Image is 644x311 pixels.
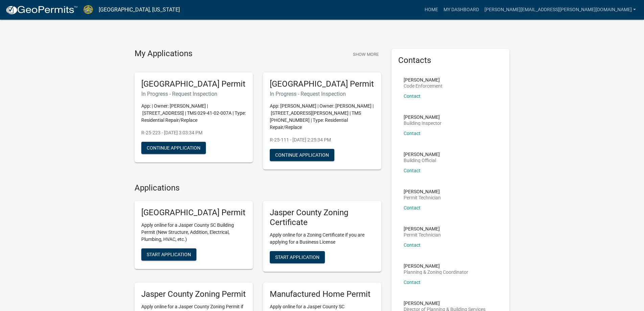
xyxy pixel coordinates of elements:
h5: [GEOGRAPHIC_DATA] Permit [270,79,375,89]
p: App: [PERSON_NAME] | Owner: [PERSON_NAME] | [STREET_ADDRESS][PERSON_NAME] | TMS [PHONE_NUMBER] | ... [270,103,375,131]
h6: In Progress - Request Inspection [141,91,246,97]
a: Home [422,3,441,16]
p: [PERSON_NAME] [404,77,443,82]
span: Start Application [275,254,319,260]
a: Contact [404,205,421,210]
p: [PERSON_NAME] [404,264,468,268]
p: [PERSON_NAME] [404,226,441,231]
p: Permit Technician [404,195,441,200]
p: Building Official [404,158,440,163]
a: Contact [404,131,421,136]
button: Start Application [270,251,325,263]
button: Continue Application [141,142,206,154]
p: Permit Technician [404,232,441,237]
p: Building Inspector [404,121,442,126]
a: [PERSON_NAME][EMAIL_ADDRESS][PERSON_NAME][DOMAIN_NAME] [482,3,639,16]
a: Contact [404,93,421,99]
p: R-25-223 - [DATE] 3:03:34 PM [141,129,246,136]
p: App: | Owner: [PERSON_NAME] | [STREET_ADDRESS] | TMS 029-41-02-007A | Type: Residential Repair/Re... [141,103,246,124]
p: [PERSON_NAME] [404,189,441,194]
h5: Manufactured Home Permit [270,289,375,299]
p: [PERSON_NAME] [404,152,440,157]
h5: Jasper County Zoning Permit [141,289,246,299]
h5: Contacts [398,55,503,65]
h5: Jasper County Zoning Certificate [270,208,375,227]
img: Jasper County, South Carolina [83,5,93,14]
h4: Applications [135,183,381,193]
button: Continue Application [270,149,334,161]
p: R-25-111 - [DATE] 2:25:34 PM [270,136,375,143]
a: [GEOGRAPHIC_DATA], [US_STATE] [99,4,180,16]
button: Start Application [141,248,196,261]
p: [PERSON_NAME] [404,115,442,119]
a: Contact [404,242,421,248]
span: Start Application [147,252,191,257]
h5: [GEOGRAPHIC_DATA] Permit [141,208,246,218]
p: Code Enforcement [404,84,443,88]
p: Apply online for a Zoning Certificate if you are applying for a Business License [270,231,375,246]
button: Show More [350,49,381,60]
p: [PERSON_NAME] [404,301,485,306]
a: My Dashboard [441,3,482,16]
h4: My Applications [135,49,192,59]
a: Contact [404,280,421,285]
p: Planning & Zoning Coordinator [404,270,468,274]
h5: [GEOGRAPHIC_DATA] Permit [141,79,246,89]
a: Contact [404,168,421,173]
p: Apply online for a Jasper County SC Building Permit (New Structure, Addition, Electrical, Plumbin... [141,222,246,243]
h6: In Progress - Request Inspection [270,91,375,97]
